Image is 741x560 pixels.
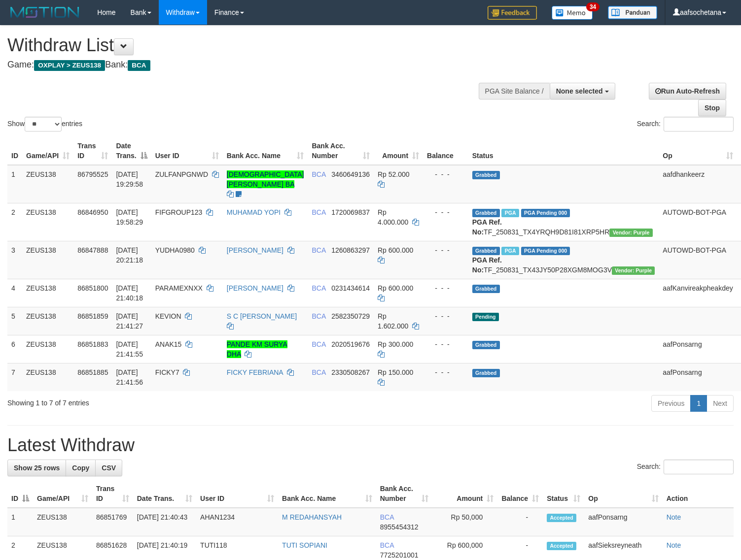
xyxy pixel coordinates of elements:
[521,209,570,217] span: PGA Pending
[584,508,662,536] td: aafPonsarng
[155,170,208,178] span: ZULFANPGNWD
[7,363,22,391] td: 7
[609,229,652,237] span: Vendor URL: https://trx4.1velocity.biz
[380,541,394,549] span: BCA
[7,307,22,335] td: 5
[427,169,464,179] div: - - -
[378,312,408,330] span: Rp 1.602.000
[659,203,737,241] td: AUTOWD-BOT-PGA
[7,241,22,279] td: 3
[612,266,655,275] span: Vendor URL: https://trx4.1velocity.biz
[312,340,325,348] span: BCA
[227,170,304,188] a: [DEMOGRAPHIC_DATA][PERSON_NAME] BA
[432,480,497,508] th: Amount: activate to sort column ascending
[77,368,108,376] span: 86851885
[77,340,108,348] span: 86851883
[374,137,423,165] th: Amount: activate to sort column ascending
[497,508,543,536] td: -
[133,480,196,508] th: Date Trans.: activate to sort column ascending
[116,312,143,330] span: [DATE] 21:41:27
[73,137,112,165] th: Trans ID: activate to sort column ascending
[116,170,143,188] span: [DATE] 19:29:58
[102,464,116,472] span: CSV
[380,551,419,559] span: Copy 7725201001 to clipboard
[380,523,419,531] span: Copy 8955454312 to clipboard
[227,340,287,358] a: PANDE KM SURYA DHA
[196,508,278,536] td: AHAN1234
[659,279,737,307] td: aafKanvireakpheakdey
[33,480,92,508] th: Game/API: activate to sort column ascending
[7,137,22,165] th: ID
[547,542,576,550] span: Accepted
[659,363,737,391] td: aafPonsarng
[649,83,726,99] a: Run Auto-Refresh
[468,203,659,241] td: TF_250831_TX4YRQH9D81I81XRP5HR
[77,208,108,216] span: 86846950
[427,283,464,293] div: - - -
[7,335,22,363] td: 6
[227,284,283,292] a: [PERSON_NAME]
[282,541,327,549] a: TUTI SOPIANI
[155,284,203,292] span: PARAMEXNXX
[92,480,133,508] th: Trans ID: activate to sort column ascending
[659,335,737,363] td: aafPonsarng
[7,279,22,307] td: 4
[331,340,370,348] span: Copy 2020519676 to clipboard
[586,2,600,11] span: 34
[552,6,593,20] img: Button%20Memo.svg
[34,60,105,71] span: OXPLAY > ZEUS138
[472,171,500,179] span: Grabbed
[66,460,96,476] a: Copy
[584,480,662,508] th: Op: activate to sort column ascending
[472,256,502,274] b: PGA Ref. No:
[14,464,60,472] span: Show 25 rows
[331,170,370,178] span: Copy 3460649136 to clipboard
[312,170,325,178] span: BCA
[223,137,308,165] th: Bank Acc. Name: activate to sort column ascending
[112,137,151,165] th: Date Trans.: activate to sort column descending
[77,246,108,254] span: 86847888
[22,165,73,203] td: ZEUS138
[331,368,370,376] span: Copy 2330508267 to clipboard
[227,246,283,254] a: [PERSON_NAME]
[308,137,374,165] th: Bank Acc. Number: activate to sort column ascending
[550,83,615,99] button: None selected
[331,246,370,254] span: Copy 1260863297 to clipboard
[155,368,179,376] span: FICKY7
[7,480,33,508] th: ID: activate to sort column descending
[497,480,543,508] th: Balance: activate to sort column ascending
[667,541,681,549] a: Note
[427,311,464,321] div: - - -
[128,60,150,71] span: BCA
[501,247,519,255] span: Marked by aafnoeunsreypich
[22,279,73,307] td: ZEUS138
[116,208,143,226] span: [DATE] 19:58:29
[278,480,376,508] th: Bank Acc. Name: activate to sort column ascending
[663,480,734,508] th: Action
[659,165,737,203] td: aafdhankeerz
[7,117,82,132] label: Show entries
[472,209,500,217] span: Grabbed
[376,480,433,508] th: Bank Acc. Number: activate to sort column ascending
[378,246,413,254] span: Rp 600.000
[7,5,82,20] img: MOTION_logo.png
[116,368,143,386] span: [DATE] 21:41:56
[472,218,502,236] b: PGA Ref. No:
[95,460,122,476] a: CSV
[378,170,410,178] span: Rp 52.000
[479,83,550,99] div: PGA Site Balance /
[22,137,73,165] th: Game/API: activate to sort column ascending
[427,339,464,349] div: - - -
[427,367,464,377] div: - - -
[116,340,143,358] span: [DATE] 21:41:55
[22,335,73,363] td: ZEUS138
[380,513,394,521] span: BCA
[312,246,325,254] span: BCA
[501,209,519,217] span: Marked by aafnoeunsreypich
[155,312,181,320] span: KEVION
[664,117,734,132] input: Search:
[22,363,73,391] td: ZEUS138
[423,137,468,165] th: Balance
[331,312,370,320] span: Copy 2582350729 to clipboard
[472,313,499,321] span: Pending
